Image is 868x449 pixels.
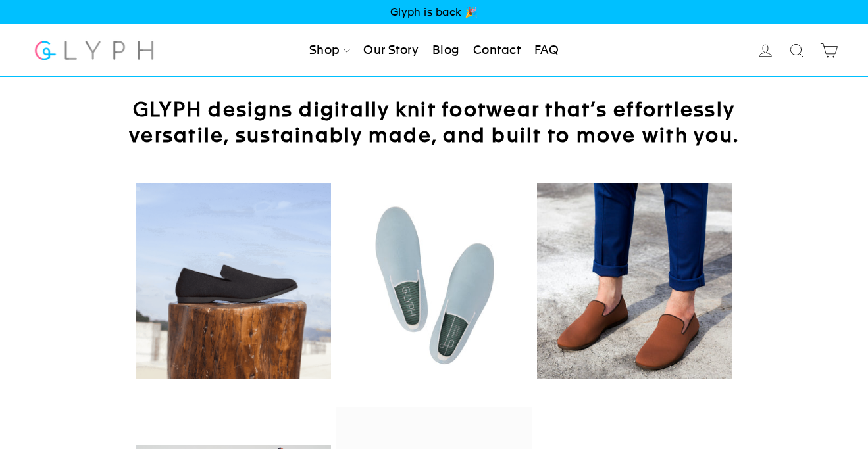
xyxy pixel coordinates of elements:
[358,36,424,65] a: Our Story
[427,36,465,65] a: Blog
[33,33,156,68] img: Glyph
[468,36,526,65] a: Contact
[105,97,763,148] h2: GLYPH designs digitally knit footwear that’s effortlessly versatile, sustainably made, and built ...
[304,36,564,65] ul: Primary
[304,36,355,65] a: Shop
[529,36,564,65] a: FAQ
